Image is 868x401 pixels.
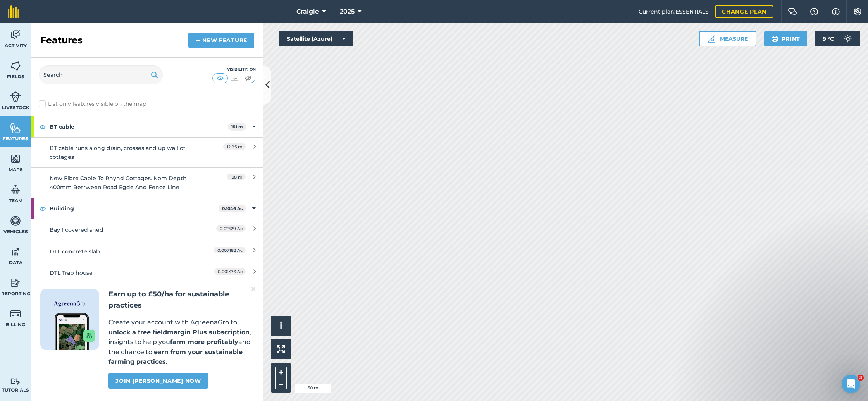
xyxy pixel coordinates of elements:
span: 2025 [340,7,355,16]
a: BT cable runs along drain, crosses and up wall of cottages12.95 m [31,137,263,167]
strong: farm more profitably [170,338,238,346]
img: svg+xml;base64,PHN2ZyB4bWxucz0iaHR0cDovL3d3dy53My5vcmcvMjAwMC9zdmciIHdpZHRoPSI1NiIgaGVpZ2h0PSI2MC... [10,122,21,134]
strong: BT cable [50,116,228,137]
span: 138 m [227,174,246,180]
span: 3 [858,375,864,381]
img: svg+xml;base64,PD94bWwgdmVyc2lvbj0iMS4wIiBlbmNvZGluZz0idXRmLTgiPz4KPCEtLSBHZW5lcmF0b3I6IEFkb2JlIE... [10,91,21,103]
img: svg+xml;base64,PD94bWwgdmVyc2lvbj0iMS4wIiBlbmNvZGluZz0idXRmLTgiPz4KPCEtLSBHZW5lcmF0b3I6IEFkb2JlIE... [10,246,21,258]
h2: Features [40,34,83,46]
a: New feature [188,33,254,48]
div: Building0.1046 Ac [31,198,263,219]
div: BT cable runs along drain, crosses and up wall of cottages [50,144,187,161]
img: A question mark icon [809,8,819,15]
div: DTL Trap house [50,268,187,277]
a: Join [PERSON_NAME] now [108,373,208,389]
img: svg+xml;base64,PHN2ZyB4bWxucz0iaHR0cDovL3d3dy53My5vcmcvMjAwMC9zdmciIHdpZHRoPSIxOSIgaGVpZ2h0PSIyNC... [771,34,778,43]
img: svg+xml;base64,PHN2ZyB4bWxucz0iaHR0cDovL3d3dy53My5vcmcvMjAwMC9zdmciIHdpZHRoPSIxOSIgaGVpZ2h0PSIyNC... [151,70,158,79]
img: fieldmargin Logo [8,5,19,18]
div: Bay 1 covered shed [50,225,187,234]
img: Ruler icon [708,35,715,43]
div: DTL concrete slab [50,247,187,256]
img: svg+xml;base64,PHN2ZyB4bWxucz0iaHR0cDovL3d3dy53My5vcmcvMjAwMC9zdmciIHdpZHRoPSIxOCIgaGVpZ2h0PSIyNC... [39,122,46,131]
span: 0.001473 Ac [214,268,246,275]
div: New Fibre Cable To Rhynd Cottages. Nom Depth 400mm Betrween Road Egde And Fence Line [50,174,187,191]
img: svg+xml;base64,PD94bWwgdmVyc2lvbj0iMS4wIiBlbmNvZGluZz0idXRmLTgiPz4KPCEtLSBHZW5lcmF0b3I6IEFkb2JlIE... [10,308,21,320]
img: svg+xml;base64,PHN2ZyB4bWxucz0iaHR0cDovL3d3dy53My5vcmcvMjAwMC9zdmciIHdpZHRoPSI1MCIgaGVpZ2h0PSI0MC... [243,74,253,82]
input: Search [39,65,163,84]
a: Change plan [715,5,773,18]
strong: 151 m [231,124,243,129]
a: DTL concrete slab0.007182 Ac [31,241,263,262]
span: 9 ° C [823,31,834,46]
button: Measure [699,31,756,46]
img: svg+xml;base64,PHN2ZyB4bWxucz0iaHR0cDovL3d3dy53My5vcmcvMjAwMC9zdmciIHdpZHRoPSIyMiIgaGVpZ2h0PSIzMC... [251,284,256,294]
a: Bay 1 covered shed0.02529 Ac [31,219,263,240]
p: Create your account with AgreenaGro to , insights to help you and the chance to . [108,317,254,367]
iframe: Intercom live chat [842,375,860,393]
h2: Earn up to £50/ha for sustainable practices [108,289,254,311]
img: svg+xml;base64,PD94bWwgdmVyc2lvbj0iMS4wIiBlbmNvZGluZz0idXRmLTgiPz4KPCEtLSBHZW5lcmF0b3I6IEFkb2JlIE... [840,31,856,46]
strong: earn from your sustainable farming practices [108,348,243,366]
img: svg+xml;base64,PHN2ZyB4bWxucz0iaHR0cDovL3d3dy53My5vcmcvMjAwMC9zdmciIHdpZHRoPSI1NiIgaGVpZ2h0PSI2MC... [10,153,21,165]
span: 0.007182 Ac [214,247,246,253]
img: Two speech bubbles overlapping with the left bubble in the forefront [788,8,797,15]
img: svg+xml;base64,PD94bWwgdmVyc2lvbj0iMS4wIiBlbmNvZGluZz0idXRmLTgiPz4KPCEtLSBHZW5lcmF0b3I6IEFkb2JlIE... [10,215,21,227]
img: svg+xml;base64,PD94bWwgdmVyc2lvbj0iMS4wIiBlbmNvZGluZz0idXRmLTgiPz4KPCEtLSBHZW5lcmF0b3I6IEFkb2JlIE... [10,277,21,289]
img: svg+xml;base64,PHN2ZyB4bWxucz0iaHR0cDovL3d3dy53My5vcmcvMjAwMC9zdmciIHdpZHRoPSI1NiIgaGVpZ2h0PSI2MC... [10,60,21,72]
span: i [280,321,282,330]
img: svg+xml;base64,PHN2ZyB4bWxucz0iaHR0cDovL3d3dy53My5vcmcvMjAwMC9zdmciIHdpZHRoPSIxOCIgaGVpZ2h0PSIyNC... [39,204,46,213]
span: Craigie [296,7,319,16]
button: i [271,316,291,336]
button: Print [764,31,808,46]
strong: 0.1046 Ac [222,206,243,211]
a: New Fibre Cable To Rhynd Cottages. Nom Depth 400mm Betrween Road Egde And Fence Line138 m [31,167,263,198]
div: BT cable151 m [31,116,263,137]
button: Satellite (Azure) [279,31,353,46]
img: svg+xml;base64,PD94bWwgdmVyc2lvbj0iMS4wIiBlbmNvZGluZz0idXRmLTgiPz4KPCEtLSBHZW5lcmF0b3I6IEFkb2JlIE... [10,184,21,196]
button: + [275,367,287,378]
strong: Building [50,198,219,219]
span: 12.95 m [223,143,246,150]
label: List only features visible on the map [39,100,146,108]
img: svg+xml;base64,PHN2ZyB4bWxucz0iaHR0cDovL3d3dy53My5vcmcvMjAwMC9zdmciIHdpZHRoPSIxNyIgaGVpZ2h0PSIxNy... [832,7,840,16]
img: Four arrows, one pointing top left, one top right, one bottom right and the last bottom left [277,345,285,353]
img: svg+xml;base64,PHN2ZyB4bWxucz0iaHR0cDovL3d3dy53My5vcmcvMjAwMC9zdmciIHdpZHRoPSIxNCIgaGVpZ2h0PSIyNC... [195,36,201,45]
div: Visibility: On [212,66,256,72]
img: svg+xml;base64,PHN2ZyB4bWxucz0iaHR0cDovL3d3dy53My5vcmcvMjAwMC9zdmciIHdpZHRoPSI1MCIgaGVpZ2h0PSI0MC... [229,74,239,82]
span: 0.02529 Ac [216,225,246,232]
img: Screenshot of the Gro app [55,313,95,350]
span: Current plan : ESSENTIALS [639,7,709,16]
img: A cog icon [853,8,862,15]
strong: unlock a free fieldmargin Plus subscription [108,329,250,336]
button: 9 °C [815,31,860,46]
img: svg+xml;base64,PD94bWwgdmVyc2lvbj0iMS4wIiBlbmNvZGluZz0idXRmLTgiPz4KPCEtLSBHZW5lcmF0b3I6IEFkb2JlIE... [10,378,21,385]
button: – [275,378,287,389]
a: DTL Trap house0.001473 Ac [31,262,263,283]
img: svg+xml;base64,PHN2ZyB4bWxucz0iaHR0cDovL3d3dy53My5vcmcvMjAwMC9zdmciIHdpZHRoPSI1MCIgaGVpZ2h0PSI0MC... [215,74,225,82]
img: svg+xml;base64,PD94bWwgdmVyc2lvbj0iMS4wIiBlbmNvZGluZz0idXRmLTgiPz4KPCEtLSBHZW5lcmF0b3I6IEFkb2JlIE... [10,29,21,41]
